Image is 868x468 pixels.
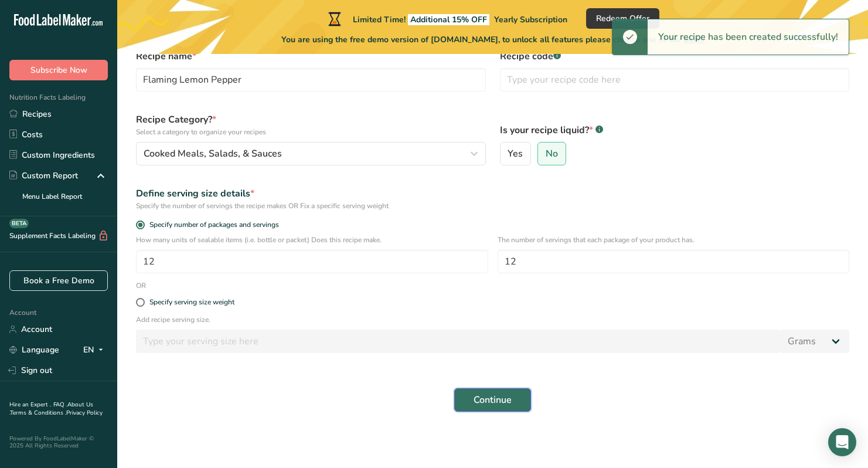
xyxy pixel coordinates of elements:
[9,340,59,360] a: Language
[9,270,108,291] a: Book a Free Demo
[494,14,567,25] span: Yearly Subscription
[500,68,850,91] input: Type your recipe code here
[129,280,153,291] div: OR
[149,298,234,307] div: Specify serving size weight
[828,428,856,456] div: Open Intercom Messenger
[9,219,29,228] div: BETA
[596,12,649,25] span: Redeem Offer
[136,201,849,211] div: Specify the number of servings the recipe makes OR Fix a specific serving weight
[408,14,489,25] span: Additional 15% OFF
[136,68,486,91] input: Type your recipe name here
[144,147,282,161] span: Cooked Meals, Salads, & Sauces
[281,33,704,46] span: You are using the free demo version of [DOMAIN_NAME], to unlock all features please choose one of...
[508,148,523,160] span: Yes
[546,148,558,160] span: No
[9,401,93,417] a: About Us .
[9,169,78,182] div: Custom Report
[136,235,488,245] p: How many units of sealable items (i.e. bottle or packet) Does this recipe make.
[136,330,781,353] input: Type your serving size here
[474,393,512,407] span: Continue
[136,314,849,325] p: Add recipe serving size.
[53,401,67,409] a: FAQ .
[500,49,850,63] label: Recipe code
[136,142,486,165] button: Cooked Meals, Salads, & Sauces
[586,8,659,29] button: Redeem Offer
[83,343,108,357] div: EN
[454,388,531,412] button: Continue
[136,113,486,137] label: Recipe Category?
[648,19,849,55] div: Your recipe has been created successfully!
[500,123,850,137] label: Is your recipe liquid?
[136,127,486,137] p: Select a category to organize your recipes
[136,186,849,201] div: Define serving size details
[145,221,279,229] span: Specify number of packages and servings
[9,435,108,449] div: Powered By FoodLabelMaker © 2025 All Rights Reserved
[326,12,567,26] div: Limited Time!
[498,235,850,245] p: The number of servings that each package of your product has.
[30,64,87,76] span: Subscribe Now
[136,49,486,63] label: Recipe name
[66,409,103,417] a: Privacy Policy
[10,409,66,417] a: Terms & Conditions .
[9,401,51,409] a: Hire an Expert .
[9,60,108,80] button: Subscribe Now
